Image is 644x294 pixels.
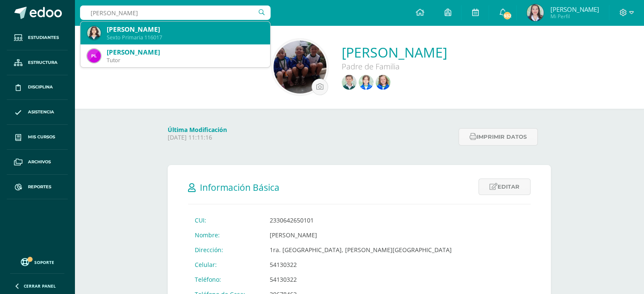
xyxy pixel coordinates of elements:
a: Disciplina [7,75,68,100]
td: [PERSON_NAME] [263,228,459,242]
span: Mis cursos [28,134,55,140]
a: Asistencia [7,100,68,125]
span: Soporte [34,259,54,265]
img: 18ed6f85bc616103724b8e0a1170286a.png [274,41,326,93]
a: Mis cursos [7,125,68,150]
img: 4828ce1fb2f97d72b62a0037e5f2894f.png [87,26,101,40]
span: Estructura [28,59,58,66]
td: 2330642650101 [263,213,459,228]
div: Tutor [107,57,263,64]
img: b0696a0e629054e8541363796df0050c.png [376,75,390,90]
h4: Última Modificación [168,126,453,134]
span: Mi Perfil [550,13,599,20]
a: Soporte [10,256,64,267]
img: a7720273c77099ea7ef245b33d95170b.png [342,75,357,90]
button: Imprimir datos [459,128,538,146]
input: Busca un usuario... [80,5,271,20]
td: CUI: [188,213,263,228]
td: 1ra. [GEOGRAPHIC_DATA], [PERSON_NAME][GEOGRAPHIC_DATA] [263,242,459,257]
td: Nombre: [188,228,263,242]
td: Celular: [188,257,263,272]
span: Disciplina [28,84,53,91]
td: 54130322 [263,272,459,287]
div: [PERSON_NAME] [107,25,263,34]
a: Editar [478,179,531,195]
a: Archivos [7,150,68,175]
span: 932 [503,11,512,20]
span: [PERSON_NAME] [550,5,599,14]
img: 1ce4f04f28ed9ad3a58b77722272eac1.png [527,4,544,21]
a: Reportes [7,175,68,200]
span: Estudiantes [28,34,59,41]
a: [PERSON_NAME] [342,43,447,61]
td: Teléfono: [188,272,263,287]
a: Estructura [7,50,68,75]
span: Información Básica [200,181,279,193]
div: Sexto Primaria 116017 [107,34,263,41]
span: Archivos [28,159,51,165]
div: Padre de Familia [342,61,447,71]
div: [PERSON_NAME] [107,48,263,57]
img: 6849430de80f2cef6a50e111ac5709e6.png [359,75,373,90]
td: 54130322 [263,257,459,272]
p: [DATE] 11:11:16 [168,134,453,141]
td: Dirección: [188,242,263,257]
span: Reportes [28,184,51,190]
span: Cerrar panel [24,283,56,289]
span: Asistencia [28,109,54,115]
img: 8edf601d0f2e7bd106816aeee1f5860a.png [87,49,101,63]
a: Estudiantes [7,25,68,50]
